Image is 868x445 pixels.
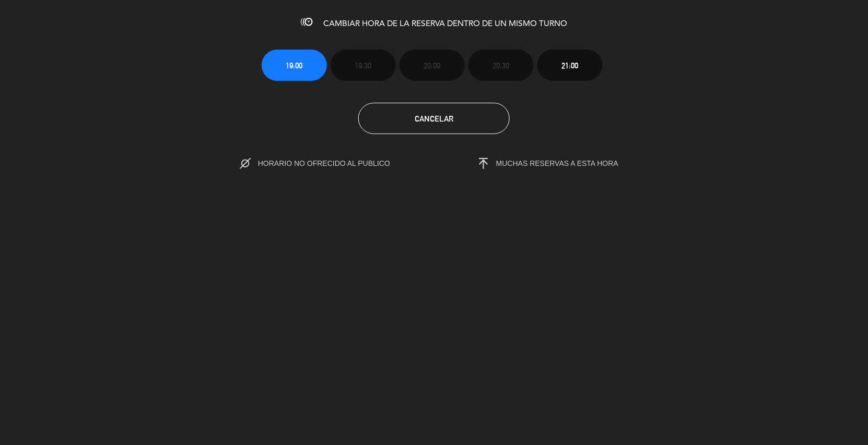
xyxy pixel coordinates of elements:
button: 19:00 [262,50,327,81]
span: 19:30 [355,59,372,71]
button: 21:00 [537,50,603,81]
button: 20:30 [468,50,534,81]
button: Cancelar [358,103,510,134]
span: 20:00 [424,59,441,71]
button: 19:30 [331,50,396,81]
span: 20:30 [493,59,510,71]
span: HORARIO NO OFRECIDO AL PUBLICO [258,159,412,167]
button: 20:00 [400,50,465,81]
span: Cancelar [415,114,453,123]
span: CAMBIAR HORA DE LA RESERVA DENTRO DE UN MISMO TURNO [323,20,567,28]
span: MUCHAS RESERVAS A ESTA HORA [496,159,618,167]
span: 19:00 [286,59,303,71]
span: 21:00 [562,59,579,71]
